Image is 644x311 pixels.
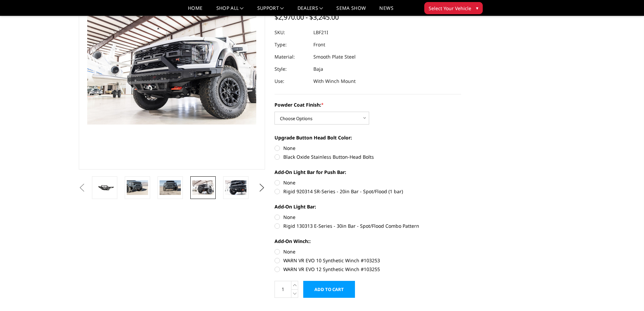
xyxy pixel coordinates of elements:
input: Add to Cart [303,281,355,298]
label: Rigid 130313 E-Series - 30in Bar - Spot/Flood Combo Pattern [275,222,461,229]
dd: Baja [313,63,323,75]
a: News [379,6,393,16]
dt: Style: [275,63,308,75]
label: WARN VR EVO 10 Synthetic Winch #103253 [275,257,461,264]
a: Dealers [297,6,323,16]
button: Previous [77,183,87,193]
dd: With Winch Mount [313,75,356,87]
label: WARN VR EVO 12 Synthetic Winch #103255 [275,266,461,273]
dt: Material: [275,51,308,63]
span: $2,970.00 - $3,245.00 [275,13,339,22]
label: Black Oxide Stainless Button-Head Bolts [275,153,461,160]
label: Powder Coat Finish: [275,101,461,108]
dt: SKU: [275,26,308,39]
a: shop all [216,6,244,16]
dd: Front [313,39,325,51]
label: Add-On Light Bar: [275,203,461,210]
dt: Use: [275,75,308,87]
dd: LBF21I [313,26,328,39]
label: Upgrade Button Head Bolt Color: [275,134,461,141]
img: 2021-2025 Ford Raptor - Freedom Series - Baja Front Bumper (winch mount) [192,180,214,195]
a: Support [257,6,284,16]
label: None [275,214,461,221]
a: Home [188,6,202,16]
label: None [275,145,461,152]
label: None [275,248,461,255]
button: Next [257,183,267,193]
img: 2021-2025 Ford Raptor - Freedom Series - Baja Front Bumper (winch mount) [127,180,148,195]
dt: Type: [275,39,308,51]
label: None [275,179,461,186]
dd: Smooth Plate Steel [313,51,356,63]
label: Add-On Winch:: [275,238,461,245]
button: Select Your Vehicle [424,2,483,14]
label: Add-On Light Bar for Push Bar: [275,169,461,176]
span: ▾ [476,4,478,12]
a: SEMA Show [336,6,366,16]
label: Rigid 920314 SR-Series - 20in Bar - Spot/Flood (1 bar) [275,188,461,195]
img: 2021-2025 Ford Raptor - Freedom Series - Baja Front Bumper (winch mount) [160,180,181,195]
span: Select Your Vehicle [429,5,471,12]
img: 2021-2025 Ford Raptor - Freedom Series - Baja Front Bumper (winch mount) [225,180,246,195]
